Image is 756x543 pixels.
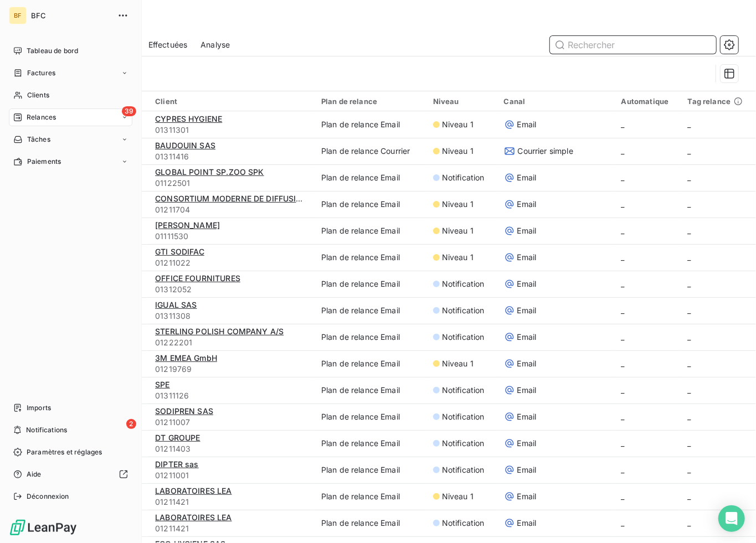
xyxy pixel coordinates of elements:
[27,157,61,167] span: Paiements
[517,464,537,475] span: Email
[517,199,537,210] span: Email
[315,430,426,457] td: Plan de relance Email
[155,523,308,534] span: 01211421
[517,252,537,263] span: Email
[442,518,485,529] span: Notification
[315,377,426,404] td: Plan de relance Email
[155,486,232,495] span: LABORATOIRES LEA
[442,305,485,316] span: Notification
[517,411,537,422] span: Email
[517,332,537,343] span: Email
[315,244,426,271] td: Plan de relance Email
[621,252,625,262] span: _
[155,417,308,428] span: 01211007
[155,151,308,162] span: 01311416
[27,469,42,479] span: Aide
[155,337,308,348] span: 01222201
[155,97,177,106] span: Client
[315,271,426,297] td: Plan de relance Email
[155,231,308,242] span: 01111530
[688,412,691,421] span: _
[26,425,67,435] span: Notifications
[155,470,308,481] span: 01211001
[621,306,625,315] span: _
[155,204,308,215] span: 01211704
[621,279,625,288] span: _
[621,199,625,209] span: _
[442,332,485,343] span: Notification
[688,385,691,395] span: _
[155,257,308,268] span: 01211022
[27,135,50,144] span: Tâches
[621,385,625,395] span: _
[688,252,691,262] span: _
[621,120,625,129] span: _
[126,419,136,429] span: 2
[155,513,232,522] span: LABORATOIRES LEA
[9,519,78,536] img: Logo LeanPay
[517,172,537,183] span: Email
[442,411,485,422] span: Notification
[688,146,691,156] span: _
[155,247,204,256] span: GTI SODIFAC
[155,300,197,309] span: IGUAL SAS
[155,141,215,150] span: BAUDOUIN SAS
[321,97,420,106] div: Plan de relance
[155,327,284,336] span: STERLING POLISH COMPANY A/S
[688,518,691,528] span: _
[621,173,625,182] span: _
[518,146,573,157] span: Courrier simple
[442,358,474,369] span: Niveau 1
[688,492,691,501] span: _
[442,278,485,289] span: Notification
[442,252,474,263] span: Niveau 1
[621,412,625,421] span: _
[442,225,474,236] span: Niveau 1
[155,167,264,177] span: GLOBAL POINT SP.ZOO SPK
[315,191,426,218] td: Plan de relance Email
[442,438,485,449] span: Notification
[688,306,691,315] span: _
[688,359,691,368] span: _
[155,273,240,283] span: OFFICE FOURNITURES
[155,311,308,322] span: 01311308
[621,146,625,156] span: _
[27,90,49,100] span: Clients
[155,433,200,442] span: DT GROUPE
[517,518,537,529] span: Email
[155,220,220,230] span: [PERSON_NAME]
[688,199,691,209] span: _
[315,111,426,138] td: Plan de relance Email
[155,194,329,203] span: CONSORTIUM MODERNE DE DIFFUSION CMD
[718,505,745,532] div: Open Intercom Messenger
[442,172,485,183] span: Notification
[155,125,308,136] span: 01311301
[688,97,743,106] span: Tag relance
[517,225,537,236] span: Email
[621,226,625,235] span: _
[122,106,136,116] span: 39
[27,447,102,457] span: Paramètres et réglages
[315,404,426,430] td: Plan de relance Email
[688,226,691,235] span: _
[315,510,426,536] td: Plan de relance Email
[155,114,222,123] span: CYPRES HYGIENE
[621,332,625,342] span: _
[442,199,474,210] span: Niveau 1
[315,138,426,164] td: Plan de relance Courrier
[27,492,69,501] span: Déconnexion
[315,457,426,483] td: Plan de relance Email
[442,385,485,396] span: Notification
[315,324,426,350] td: Plan de relance Email
[621,492,625,501] span: _
[504,97,608,106] div: Canal
[442,464,485,475] span: Notification
[27,68,55,78] span: Factures
[155,380,169,389] span: SPE
[155,459,199,469] span: DIPTER sas
[517,438,537,449] span: Email
[315,164,426,191] td: Plan de relance Email
[433,97,491,106] div: Niveau
[621,465,625,474] span: _
[9,7,27,24] div: BF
